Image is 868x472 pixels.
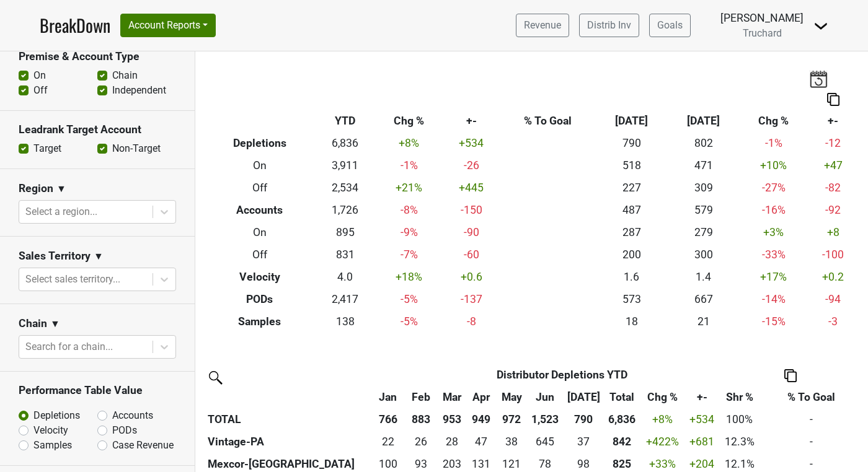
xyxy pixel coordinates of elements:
[530,456,560,472] div: 78
[437,386,467,408] th: Mar: activate to sort column ascending
[813,19,828,33] img: Dropdown Menu
[608,456,637,472] div: 825
[205,310,315,333] th: Samples
[807,222,859,244] td: +8
[579,14,639,37] a: Distrib Inv
[807,266,859,288] td: +0.2
[566,434,601,450] div: 37
[640,430,686,453] td: +422 %
[596,155,668,177] td: 518
[375,133,443,155] td: +8 %
[689,434,715,450] div: +681
[205,177,315,199] th: Off
[315,199,376,222] td: 1,726
[668,266,740,288] td: 1.4
[33,438,72,453] label: Samples
[440,434,464,450] div: 28
[375,199,443,222] td: -8 %
[440,456,464,472] div: 203
[205,288,315,310] th: PODs
[205,133,315,155] th: Depletions
[740,133,807,155] td: -1 %
[668,110,740,133] th: [DATE]
[375,222,443,244] td: -9 %
[740,266,807,288] td: +17 %
[668,155,740,177] td: 471
[443,222,500,244] td: -90
[19,250,91,263] h3: Sales Territory
[443,310,500,333] td: -8
[370,408,405,430] th: 766
[443,288,500,310] td: -137
[530,434,560,450] div: 645
[740,243,807,266] td: -33 %
[405,408,437,430] th: 883
[405,386,437,408] th: Feb: activate to sort column ascending
[596,310,668,333] td: 18
[499,434,525,450] div: 38
[596,133,668,155] td: 790
[205,155,315,177] th: On
[112,408,153,423] label: Accounts
[740,288,807,310] td: -14 %
[315,110,376,133] th: YTD
[112,141,161,156] label: Non-Target
[668,243,740,266] td: 300
[56,181,66,196] span: ▼
[652,413,673,426] span: +8%
[443,266,500,288] td: +0.6
[596,199,668,222] td: 487
[596,110,668,133] th: [DATE]
[668,310,740,333] td: 21
[315,177,376,199] td: 2,534
[809,70,828,87] img: last_updated_date
[315,133,376,155] td: 6,836
[19,384,176,397] h3: Performance Table Value
[409,456,434,472] div: 93
[604,386,640,408] th: Total: activate to sort column ascending
[33,423,68,438] label: Velocity
[33,68,46,83] label: On
[466,386,496,408] th: Apr: activate to sort column ascending
[596,177,668,199] td: 227
[443,199,500,222] td: -150
[112,438,174,453] label: Case Revenue
[443,155,500,177] td: -26
[19,317,47,330] h3: Chain
[499,456,525,472] div: 121
[466,408,496,430] th: 949
[640,386,686,408] th: Chg %: activate to sort column ascending
[500,110,596,133] th: % To Goal
[375,243,443,266] td: -7 %
[315,222,376,244] td: 895
[689,456,715,472] div: +204
[33,141,61,156] label: Target
[496,408,528,430] th: 972
[596,222,668,244] td: 287
[807,110,859,133] th: +-
[94,249,104,264] span: ▼
[807,199,859,222] td: -92
[563,408,604,430] th: 790
[50,317,60,331] span: ▼
[112,423,137,438] label: PODs
[205,430,370,453] th: Vintage-PA
[33,83,48,98] label: Off
[668,177,740,199] td: 309
[807,155,859,177] td: +47
[375,110,443,133] th: Chg %
[668,288,740,310] td: 667
[375,266,443,288] td: +18 %
[205,199,315,222] th: Accounts
[719,386,761,408] th: Shr %: activate to sort column ascending
[807,288,859,310] td: -94
[466,430,496,453] td: 46.65
[469,456,493,472] div: 131
[443,243,500,266] td: -60
[719,430,761,453] td: 12.3%
[740,310,807,333] td: -15 %
[375,177,443,199] td: +21 %
[409,434,434,450] div: 26
[608,434,637,450] div: 842
[596,243,668,266] td: 200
